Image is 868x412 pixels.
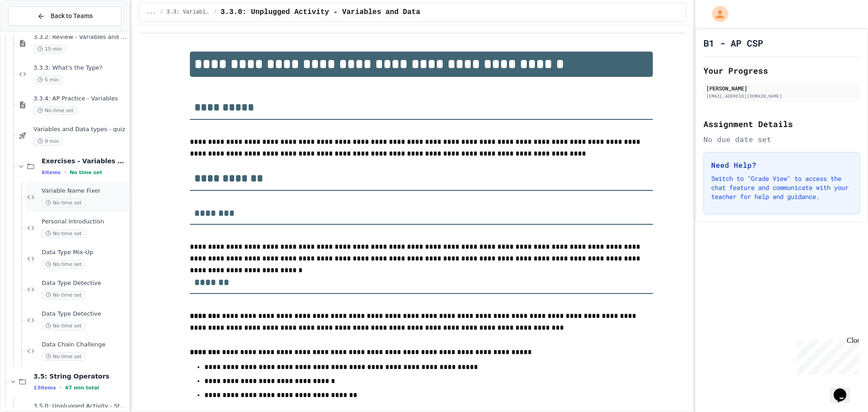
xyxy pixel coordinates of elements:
[33,106,78,115] span: No time set
[42,187,127,195] span: Variable Name Fixer
[42,291,86,299] span: No time set
[42,170,61,175] span: 6 items
[42,341,127,349] span: Data Chain Challenge
[42,157,127,165] span: Exercises - Variables and Data Types
[214,9,217,16] span: /
[33,403,127,410] span: 3.5.0: Unplugged Activity - String Operators
[703,4,731,24] div: My Account
[711,174,852,201] p: Switch to "Grade View" to access the chat feature and communicate with your teacher for help and ...
[703,118,860,130] h2: Assignment Details
[33,45,66,53] span: 15 min
[60,384,61,391] span: •
[42,310,127,318] span: Data Type Detective
[42,352,86,361] span: No time set
[42,260,86,269] span: No time set
[33,126,127,133] span: Variables and Data types - quiz
[64,169,66,176] span: •
[42,279,127,287] span: Data Type Detective
[42,322,86,330] span: No time set
[42,199,86,207] span: No time set
[167,9,210,16] span: 3.3: Variables and Data Types
[793,336,859,375] iframe: chat widget
[33,137,63,146] span: 9 min
[33,95,127,103] span: 3.3.4: AP Practice - Variables
[711,160,852,170] h3: Need Help?
[42,218,127,226] span: Personal Introduction
[65,385,99,391] span: 47 min total
[160,9,163,16] span: /
[33,372,127,380] span: 3.5: String Operators
[33,64,127,72] span: 3.3.3: What's the Type?
[33,33,127,41] span: 3.3.2: Review - Variables and Data Types
[221,7,420,18] span: 3.3.0: Unplugged Activity - Variables and Data
[33,385,56,391] span: 13 items
[4,4,62,57] div: Chat with us now!Close
[703,134,860,145] div: No due date set
[70,170,102,175] span: No time set
[706,84,857,92] div: [PERSON_NAME]
[146,9,156,16] span: ...
[33,76,63,84] span: 5 min
[703,64,860,77] h2: Your Progress
[51,11,93,21] span: Back to Teams
[830,376,859,403] iframe: chat widget
[42,229,86,238] span: No time set
[42,249,127,256] span: Data Type Mix-Up
[706,93,857,99] div: [EMAIL_ADDRESS][DOMAIN_NAME]
[703,37,763,49] h1: B1 - AP CSP
[8,6,122,26] button: Back to Teams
